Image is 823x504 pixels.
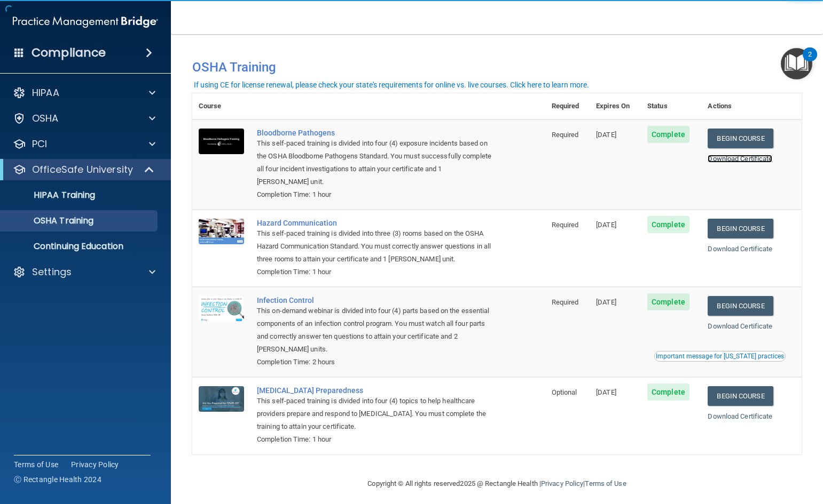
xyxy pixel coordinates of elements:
[32,112,59,125] p: OSHA
[708,296,773,316] a: Begin Course
[596,298,616,306] span: [DATE]
[708,386,773,406] a: Begin Course
[14,459,58,470] a: Terms of Use
[257,266,492,278] div: Completion Time: 1 hour
[708,245,772,253] a: Download Certificate
[541,479,583,487] a: Privacy Policy
[192,79,591,90] button: If using CE for license renewal, please check your state's requirements for online vs. live cours...
[654,351,786,362] button: Read this if you are a dental practitioner in the state of CA
[257,219,492,227] a: Hazard Communication
[552,221,579,229] span: Required
[257,296,492,305] a: Infection Control
[781,48,812,79] button: Open Resource Center, 2 new notifications
[13,11,158,33] img: PMB logo
[192,60,802,75] h4: OSHA Training
[257,137,492,188] div: This self-paced training is divided into four (4) exposure incidents based on the OSHA Bloodborne...
[14,474,101,485] span: Ⓒ Rectangle Health 2024
[7,215,93,226] p: OSHA Training
[641,93,701,119] th: Status
[656,353,784,359] div: Important message for [US_STATE] practices
[808,54,812,68] div: 2
[7,190,95,201] p: HIPAA Training
[552,131,579,139] span: Required
[585,479,626,487] a: Terms of Use
[32,266,72,278] p: Settings
[708,219,773,238] a: Begin Course
[71,459,119,470] a: Privacy Policy
[13,138,155,150] a: PCI
[192,93,250,119] th: Course
[257,386,492,395] a: [MEDICAL_DATA] Preparedness
[596,221,616,229] span: [DATE]
[257,395,492,433] div: This self-paced training is divided into four (4) topics to help healthcare providers prepare and...
[552,388,577,396] span: Optional
[257,129,492,137] a: Bloodborne Pathogens
[708,129,773,148] a: Begin Course
[647,293,689,310] span: Complete
[596,388,616,396] span: [DATE]
[590,93,641,119] th: Expires On
[13,163,155,176] a: OfficeSafe University
[647,126,689,143] span: Complete
[7,241,153,252] p: Continuing Education
[32,163,133,176] p: OfficeSafe University
[257,227,492,266] div: This self-paced training is divided into three (3) rooms based on the OSHA Hazard Communication S...
[32,138,47,150] p: PCI
[194,81,589,89] div: If using CE for license renewal, please check your state's requirements for online vs. live cours...
[13,86,155,99] a: HIPAA
[596,131,616,139] span: [DATE]
[552,298,579,306] span: Required
[647,216,689,233] span: Complete
[257,356,492,369] div: Completion Time: 2 hours
[302,467,692,501] div: Copyright © All rights reserved 2025 @ Rectangle Health | |
[708,412,772,420] a: Download Certificate
[32,45,106,60] h4: Compliance
[708,155,772,163] a: Download Certificate
[708,322,772,330] a: Download Certificate
[32,86,59,99] p: HIPAA
[13,112,155,125] a: OSHA
[545,93,590,119] th: Required
[257,433,492,446] div: Completion Time: 1 hour
[647,383,689,401] span: Complete
[257,188,492,201] div: Completion Time: 1 hour
[701,93,802,119] th: Actions
[13,266,155,278] a: Settings
[257,305,492,356] div: This on-demand webinar is divided into four (4) parts based on the essential components of an inf...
